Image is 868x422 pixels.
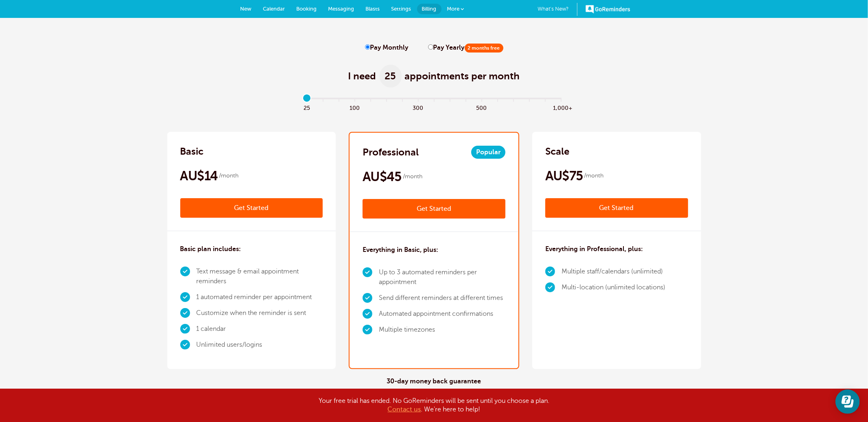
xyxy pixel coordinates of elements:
span: Settings [391,6,411,12]
a: Contact us [388,406,421,413]
span: appointments per month [405,70,520,83]
span: 300 [410,103,426,112]
span: 2 months free [465,44,503,52]
li: Customize when the reminder is sent [197,305,323,321]
h4: 30-day money back guarantee [387,378,481,385]
h2: Basic [180,145,204,158]
label: Pay Monthly [365,44,409,52]
input: Pay Monthly [365,44,370,50]
li: Multiple staff/calendars (unlimited) [562,264,665,280]
span: Messaging [328,6,354,12]
a: What's New? [538,3,577,16]
a: Billing [417,4,442,14]
span: 25 [299,103,315,112]
a: Get Started [180,198,323,218]
li: Multiple timezones [379,322,505,338]
h3: Everything in Professional, plus: [545,244,643,254]
li: 1 automated reminder per appointment [197,289,323,305]
a: Get Started [363,199,505,219]
h3: Everything in Basic, plus: [363,245,438,255]
h3: Basic plan includes: [180,244,241,254]
span: /month [584,171,604,181]
iframe: Resource center [835,389,860,414]
span: /month [219,171,238,181]
span: /month [403,172,422,181]
span: 100 [347,103,363,112]
span: I need [348,70,376,83]
li: Text message & email appointment reminders [197,264,323,289]
li: Send different reminders at different times [379,290,505,306]
span: AU$45 [363,168,402,185]
label: Pay Yearly [428,44,503,52]
li: Automated appointment confirmations [379,306,505,322]
span: AU$14 [180,168,218,184]
span: Popular [471,146,505,159]
span: AU$75 [545,168,583,184]
span: 500 [474,103,490,112]
a: Get Started [545,198,688,218]
div: Your free trial has ended. No GoReminders will be sent until you choose a plan. . We're here to h... [231,397,638,414]
h2: Scale [545,145,569,158]
span: More [447,6,460,12]
span: Booking [297,6,317,12]
li: 1 calendar [197,321,323,337]
li: Unlimited users/logins [197,337,323,353]
span: 1,000+ [553,103,569,112]
span: Calendar [263,6,285,12]
li: Multi-location (unlimited locations) [562,280,665,295]
span: 25 [380,65,402,87]
span: Billing [422,6,437,12]
h2: Professional [363,146,419,159]
span: Blasts [366,6,380,12]
span: New [241,6,252,12]
li: Up to 3 automated reminders per appointment [379,265,505,290]
input: Pay Yearly2 months free [428,44,433,50]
